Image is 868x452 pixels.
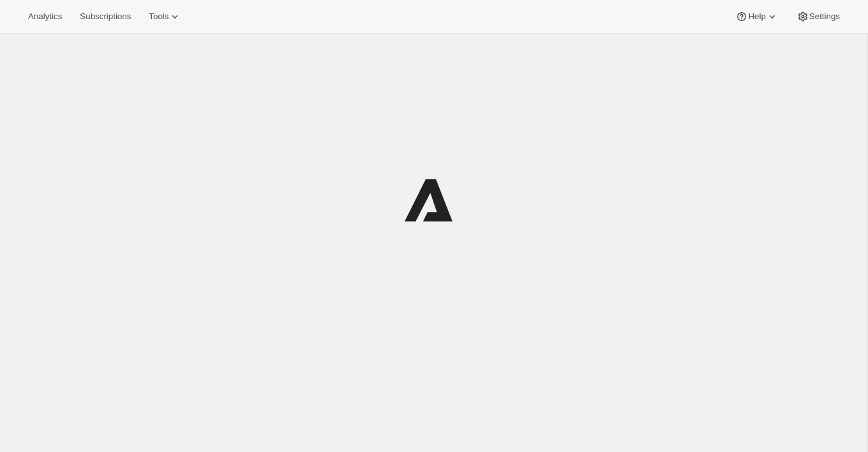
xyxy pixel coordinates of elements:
button: Analytics [20,8,70,26]
span: Help [748,11,765,22]
span: Tools [149,11,168,22]
span: Settings [809,11,840,22]
button: Tools [141,8,189,26]
span: Analytics [28,11,62,22]
span: Subscriptions [80,11,131,22]
button: Subscriptions [72,8,138,26]
button: Settings [789,8,848,26]
button: Help [728,8,786,26]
